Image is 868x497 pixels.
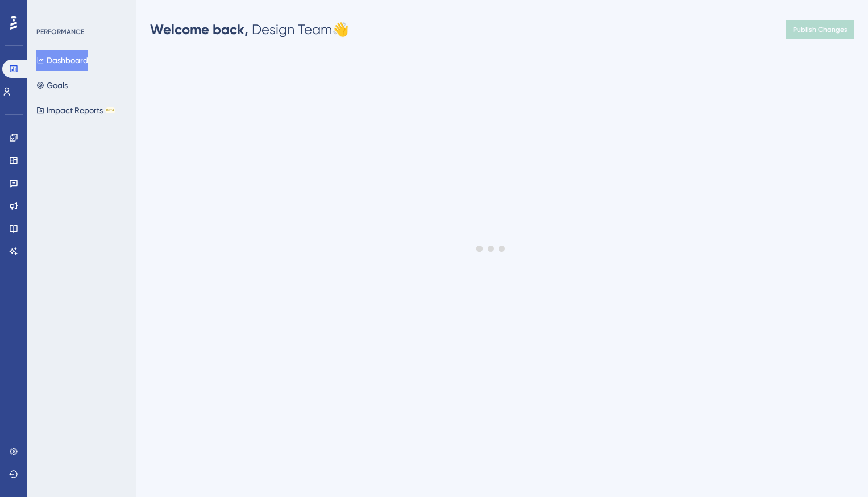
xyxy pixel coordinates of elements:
button: Impact ReportsBETA [36,100,115,121]
span: Publish Changes [793,25,848,34]
div: PERFORMANCE [36,27,84,36]
button: Dashboard [36,50,88,71]
button: Goals [36,75,68,96]
span: Welcome back, [150,21,248,38]
button: Publish Changes [786,20,854,39]
div: BETA [105,107,115,113]
div: Design Team 👋 [150,20,349,39]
